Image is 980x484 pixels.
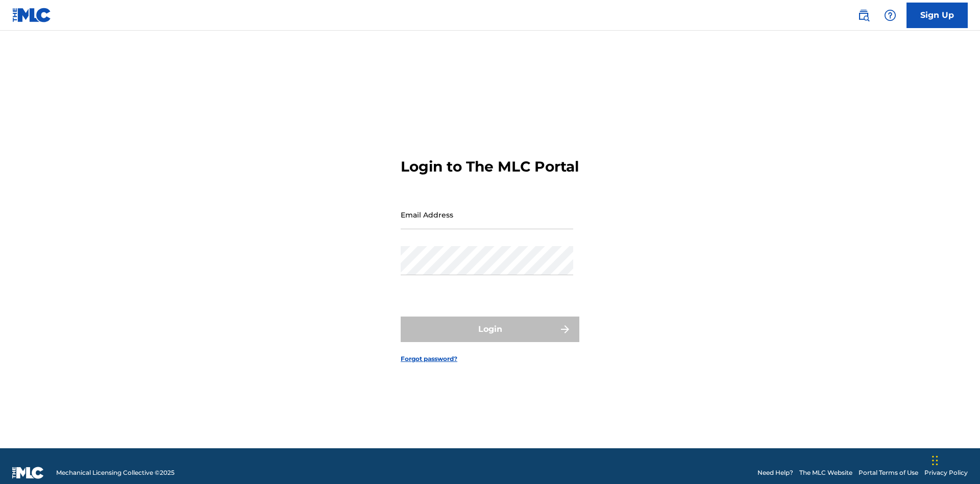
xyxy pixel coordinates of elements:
a: The MLC Website [799,468,852,477]
h3: Login to The MLC Portal [401,158,579,176]
div: Drag [932,445,938,476]
a: Need Help? [757,468,793,477]
img: logo [12,467,44,479]
a: Privacy Policy [924,468,968,477]
span: Mechanical Licensing Collective © 2025 [56,468,175,477]
a: Public Search [853,5,874,26]
img: MLC Logo [12,8,52,22]
iframe: Chat Widget [929,435,980,484]
img: search [857,9,870,21]
a: Sign Up [906,3,968,28]
img: help [884,9,896,21]
a: Portal Terms of Use [859,468,918,477]
div: Help [880,5,900,26]
a: Forgot password? [401,354,457,364]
